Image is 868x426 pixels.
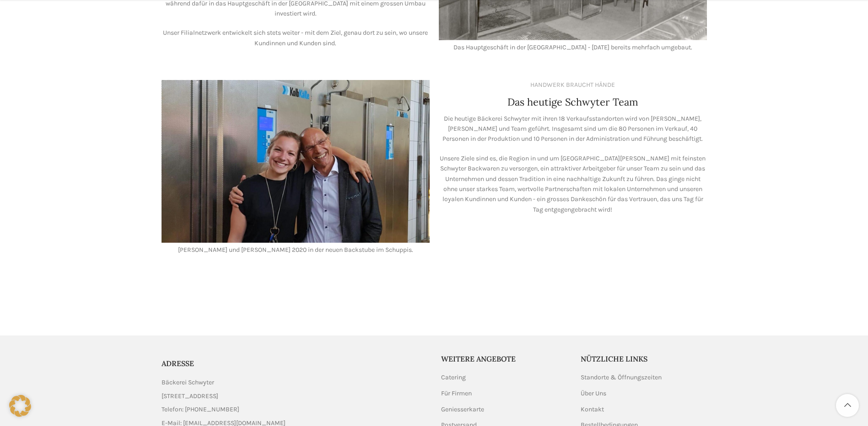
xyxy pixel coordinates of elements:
h5: Weitere Angebote [441,354,567,364]
a: Scroll to top button [836,394,859,417]
div: HANDWERK BRAUCHT HÄNDE [530,80,615,90]
a: Kontakt [581,405,605,414]
span: [STREET_ADDRESS] [162,391,218,401]
a: Standorte & Öffnungszeiten [581,373,663,382]
p: Die heutige Bäckerei Schwyter mit ihren 18 Verkaufsstandorten wird von [PERSON_NAME], [PERSON_NAM... [439,114,707,144]
p: [PERSON_NAME] und [PERSON_NAME] 2020 in der neuen Backstube im Schuppis. [162,245,430,255]
span: Bäckerei Schwyter [162,378,214,388]
span: Unser Filialnetzwerk entwickelt sich stets weiter - mit dem Ziel, genau dort zu sein, wo unsere K... [163,29,428,47]
p: Unsere Ziele sind es, die Region in und um [GEOGRAPHIC_DATA][PERSON_NAME] mit feinsten Schwyter B... [439,154,707,215]
a: Catering [441,373,467,382]
a: Über Uns [581,389,607,398]
h5: Nützliche Links [581,354,707,364]
a: Geniesserkarte [441,405,485,414]
a: List item link [162,405,427,415]
span: ADRESSE [162,359,194,368]
span: Das Hauptgeschäft in der [GEOGRAPHIC_DATA] - [DATE] bereits mehrfach umgebaut. [453,43,692,51]
a: Für Firmen [441,389,473,398]
h4: Das heutige Schwyter Team [507,95,638,109]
